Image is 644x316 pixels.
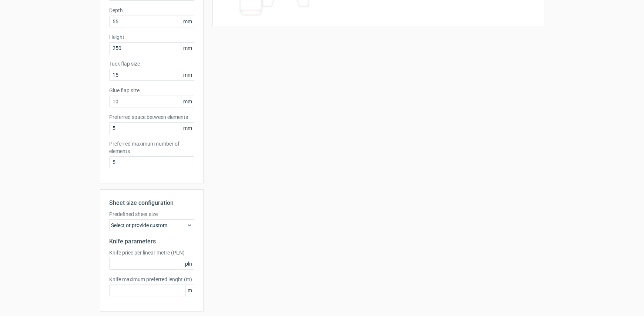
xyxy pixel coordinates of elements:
span: m [185,285,194,296]
label: Glue flap size [109,87,194,94]
span: mm [181,69,194,80]
label: Preferred maximum number of elements [109,140,194,155]
span: mm [181,43,194,54]
label: Preferred space between elements [109,113,194,121]
label: Knife maximum preferred lenght (m) [109,276,194,283]
span: mm [181,16,194,27]
h2: Sheet size configuration [109,199,194,207]
span: mm [181,123,194,134]
h2: Knife parameters [109,237,194,246]
label: Height [109,33,194,41]
label: Predefined sheet size [109,210,194,218]
label: Tuck flap size [109,60,194,67]
span: pln [183,258,194,269]
label: Depth [109,7,194,14]
div: Select or provide custom [109,219,194,231]
span: mm [181,96,194,107]
label: Knife price per linear metre (PLN) [109,249,194,256]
